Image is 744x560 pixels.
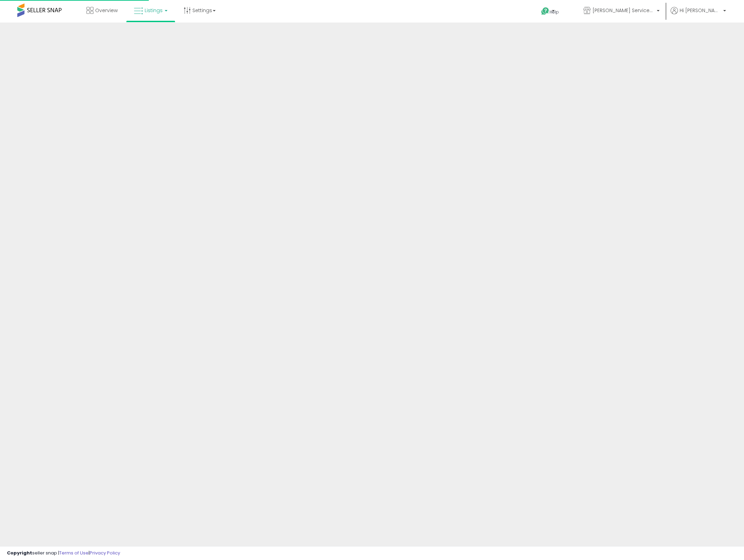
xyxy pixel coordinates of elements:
[680,7,721,14] span: Hi [PERSON_NAME]
[541,7,550,16] i: Get Help
[550,9,559,15] span: Help
[145,7,163,14] span: Listings
[592,7,655,14] span: [PERSON_NAME] Services LLC
[671,7,726,23] a: Hi [PERSON_NAME]
[536,2,572,23] a: Help
[95,7,118,14] span: Overview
